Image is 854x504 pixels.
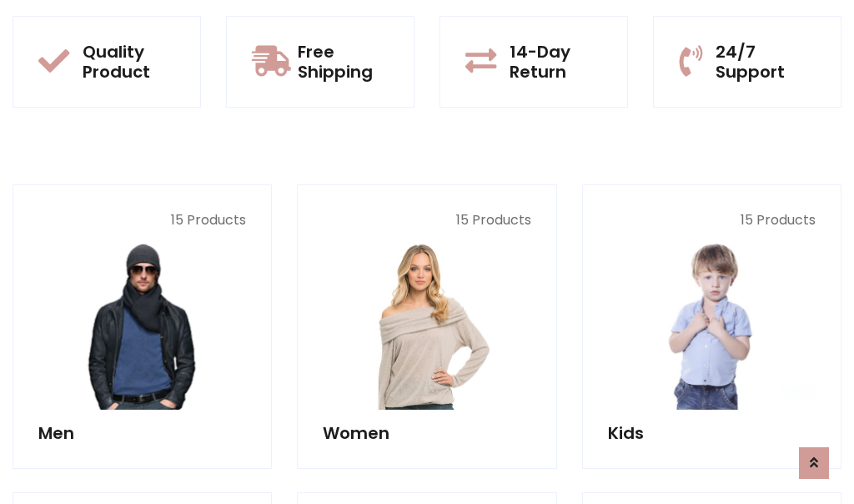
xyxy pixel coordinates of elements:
h5: 24/7 Support [716,42,816,82]
p: 15 Products [608,210,816,230]
h5: Men [38,423,246,443]
p: 15 Products [38,210,246,230]
h5: Quality Product [83,42,175,82]
h5: Free Shipping [298,42,389,82]
h5: 14-Day Return [510,42,602,82]
p: 15 Products [323,210,530,230]
h5: Women [323,423,530,443]
h5: Kids [608,423,816,443]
